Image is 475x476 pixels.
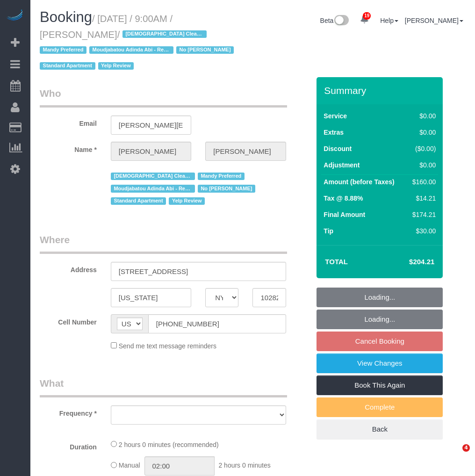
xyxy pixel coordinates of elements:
[409,160,436,170] div: $0.00
[409,128,436,137] div: $0.00
[324,210,365,219] label: Final Amount
[176,46,234,54] span: No [PERSON_NAME]
[218,462,270,469] span: 2 hours 0 minutes
[443,444,466,467] iframe: Intercom live chat
[333,15,349,27] img: New interface
[119,441,219,448] span: 2 hours 0 minutes (recommended)
[324,128,344,137] label: Extras
[33,439,104,452] label: Duration
[317,419,443,439] a: Back
[33,262,104,274] label: Address
[317,375,443,395] a: Book This Again
[324,177,394,187] label: Amount (before Taxes)
[169,197,205,205] span: Yelp Review
[40,9,92,25] span: Booking
[111,142,191,161] input: First Name
[98,62,134,70] span: Yelp Review
[198,185,255,192] span: No [PERSON_NAME]
[111,185,195,192] span: Moudjabatou Adinda Abi - Requested
[324,160,360,170] label: Adjustment
[111,115,191,135] input: Email
[148,314,286,333] input: Cell Number
[33,115,104,128] label: Email
[405,17,463,24] a: [PERSON_NAME]
[122,30,207,38] span: [DEMOGRAPHIC_DATA] Cleaner
[89,46,173,54] span: Moudjabatou Adinda Abi - Requested
[462,444,470,452] span: 4
[111,173,195,180] span: [DEMOGRAPHIC_DATA] Cleaner
[40,62,95,70] span: Standard Apartment
[409,226,436,236] div: $30.00
[40,233,287,254] legend: Where
[409,111,436,121] div: $0.00
[324,111,347,121] label: Service
[381,258,434,266] h4: $204.21
[355,9,374,30] a: 19
[40,46,86,54] span: Mandy Preferred
[111,197,166,205] span: Standard Apartment
[320,17,349,24] a: Beta
[205,142,286,161] input: Last Name
[40,87,287,108] legend: Who
[252,288,286,307] input: Zip Code
[324,194,363,203] label: Tax @ 8.88%
[324,85,438,96] h3: Summary
[40,376,287,397] legend: What
[40,29,237,72] span: /
[409,177,436,187] div: $160.00
[33,142,104,154] label: Name *
[119,342,216,350] span: Send me text message reminders
[363,12,371,20] span: 19
[33,405,104,418] label: Frequency *
[409,194,436,203] div: $14.21
[40,14,237,72] small: / [DATE] / 9:00AM / [PERSON_NAME]
[119,462,140,469] span: Manual
[324,144,352,153] label: Discount
[6,9,24,22] img: Automaid Logo
[409,210,436,219] div: $174.21
[409,144,436,153] div: ($0.00)
[111,288,191,307] input: City
[198,173,245,180] span: Mandy Preferred
[317,353,443,373] a: View Changes
[33,314,104,327] label: Cell Number
[325,258,348,266] strong: Total
[324,226,333,236] label: Tip
[380,17,398,24] a: Help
